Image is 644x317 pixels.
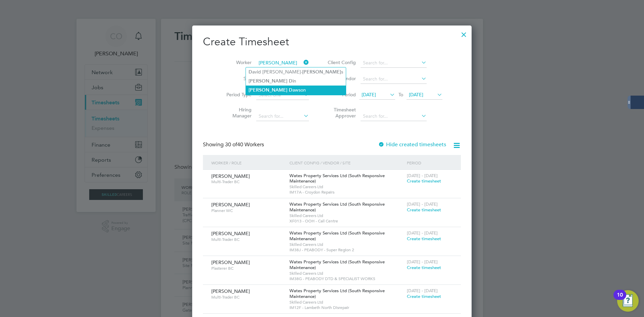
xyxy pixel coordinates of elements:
span: Wates Property Services Ltd (South Responsive Maintenance) [289,230,385,242]
span: Skilled Careers Ltd [289,242,404,247]
span: [DATE] - [DATE] [407,288,438,294]
span: IM38J - PEABODY - Super Region 2 [289,247,404,253]
b: [PERSON_NAME] [302,69,341,75]
input: Search for... [361,74,427,84]
button: Open Resource Center, 10 new notifications [617,290,639,312]
span: Plasterer BC [211,266,284,271]
span: IM17A - Croydon Repairs [289,190,404,195]
div: Period [405,155,454,170]
input: Search for... [256,112,309,121]
span: Planner WC [211,208,284,213]
h2: Create Timesheet [203,35,461,49]
span: XF013 - OOH - Call Centre [289,218,404,224]
span: Skilled Careers Ltd [289,184,404,190]
span: [DATE] - [DATE] [407,259,438,265]
span: Skilled Careers Ltd [289,213,404,218]
span: Create timesheet [407,207,441,213]
span: Create timesheet [407,178,441,184]
span: [PERSON_NAME] [211,259,250,265]
span: Create timesheet [407,294,441,299]
div: Worker / Role [210,155,288,170]
span: [DATE] [409,92,423,98]
li: avid [PERSON_NAME]- s [246,67,346,76]
span: Multi-Trader BC [211,237,284,242]
div: 10 [617,295,623,304]
label: Timesheet Approver [326,107,356,119]
b: [PERSON_NAME] [249,78,287,84]
span: Wates Property Services Ltd (South Responsive Maintenance) [289,201,385,213]
b: [PERSON_NAME] [249,87,287,93]
input: Search for... [361,58,427,68]
label: Site [221,75,252,82]
span: Wates Property Services Ltd (South Responsive Maintenance) [289,288,385,299]
span: Wates Property Services Ltd (South Responsive Maintenance) [289,173,385,184]
label: Period Type [221,92,252,98]
span: [PERSON_NAME] [211,230,250,236]
label: Worker [221,59,252,65]
b: D [249,69,252,75]
span: Create timesheet [407,265,441,270]
span: Multi-Trader BC [211,179,284,184]
span: [DATE] - [DATE] [407,230,438,236]
span: Skilled Careers Ltd [289,300,404,305]
b: D [289,87,292,93]
input: Search for... [256,58,309,68]
span: [DATE] [362,92,376,98]
span: Multi-Trader BC [211,295,284,300]
div: Client Config / Vendor / Site [288,155,405,170]
label: Hiring Manager [221,107,252,119]
span: IM12F - Lambeth North Disrepair [289,305,404,310]
span: Wates Property Services Ltd (South Responsive Maintenance) [289,259,385,270]
span: [PERSON_NAME] [211,202,250,208]
li: in [246,76,346,86]
div: Showing [203,141,265,148]
span: 40 Workers [225,141,264,148]
span: 30 of [225,141,237,148]
span: [DATE] - [DATE] [407,201,438,207]
span: IM38G - PEABODY DTD & SPECIALIST WORKS [289,276,404,281]
b: D [289,78,292,84]
li: awson [246,86,346,95]
span: [DATE] - [DATE] [407,173,438,178]
label: Client Config [326,59,356,65]
span: [PERSON_NAME] [211,288,250,294]
span: Skilled Careers Ltd [289,271,404,276]
span: [PERSON_NAME] [211,173,250,179]
span: To [396,90,405,99]
label: Hide created timesheets [378,141,446,148]
input: Search for... [361,112,427,121]
span: Create timesheet [407,236,441,242]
